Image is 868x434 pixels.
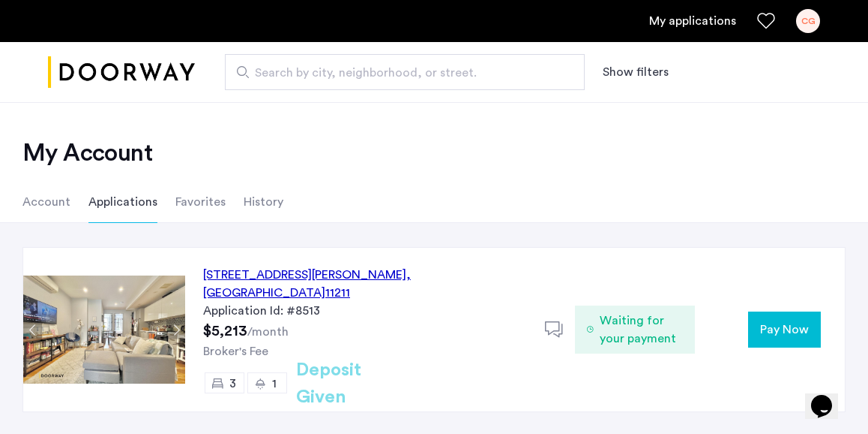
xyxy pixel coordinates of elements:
[255,64,543,82] span: Search by city, neighborhood, or street.
[748,312,821,348] button: button
[272,378,277,390] span: 1
[22,181,70,223] li: Account
[203,302,527,320] div: Application Id: #8513
[48,44,195,101] a: Cazamio logo
[757,12,775,30] a: Favorites
[296,357,415,411] h2: Deposit Given
[649,12,736,30] a: My application
[23,276,185,384] img: Apartment photo
[48,44,195,101] img: logo
[796,9,820,33] div: CG
[23,321,42,339] button: Previous apartment
[203,324,247,339] span: $5,213
[760,321,809,339] span: Pay Now
[88,181,157,223] li: Applications
[175,181,226,223] li: Favorites
[805,374,853,419] iframe: chat widget
[603,63,669,81] button: Show or hide filters
[600,312,683,348] span: Waiting for your payment
[203,266,527,302] div: [STREET_ADDRESS][PERSON_NAME] 11211
[203,345,268,357] span: Broker's Fee
[244,181,283,223] li: History
[22,138,846,168] h2: My Account
[225,54,585,90] input: Apartment Search
[166,321,185,339] button: Next apartment
[247,326,289,338] sub: /month
[229,378,236,390] span: 3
